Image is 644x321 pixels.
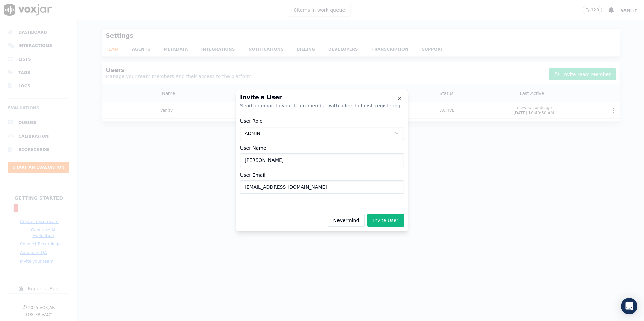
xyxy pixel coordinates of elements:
div: Open Intercom Messenger [621,298,637,314]
h2: Invite a User [240,94,404,100]
button: Nevermind [328,214,365,227]
label: User Email [240,172,265,178]
input: User's Email [240,180,404,194]
button: Invite User [367,214,404,227]
label: User Name [240,145,266,151]
div: Send an email to your team member with a link to finish registering [240,102,404,109]
input: User's Name [240,153,404,167]
span: ADMIN [245,130,260,137]
label: User Role [240,118,263,124]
